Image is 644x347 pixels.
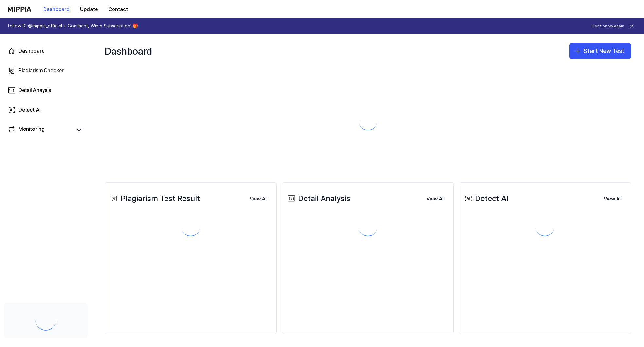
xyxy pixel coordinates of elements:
div: Detail Analysis [286,192,350,205]
button: View All [244,192,272,205]
div: Monitoring [18,125,44,134]
div: Detect AI [463,192,508,205]
a: Update [75,0,103,18]
button: Start New Test [569,43,631,59]
button: View All [599,192,627,205]
div: Dashboard [18,47,45,55]
button: Don't show again [592,24,624,29]
div: Detail Anaysis [18,86,51,94]
img: logo [8,7,31,12]
div: Dashboard [105,41,152,61]
a: Detect AI [4,102,88,118]
button: Contact [103,3,133,16]
button: View All [421,192,449,205]
div: Plagiarism Test Result [109,192,200,205]
a: Dashboard [4,43,88,59]
div: Plagiarism Checker [18,67,64,75]
a: Detail Anaysis [4,82,88,98]
button: Dashboard [38,3,75,16]
button: Update [75,3,103,16]
h1: Follow IG @mippia_official + Comment, Win a Subscription! 🎁 [8,23,138,29]
a: Monitoring [8,125,72,134]
div: Detect AI [18,106,41,114]
a: Plagiarism Checker [4,63,88,78]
